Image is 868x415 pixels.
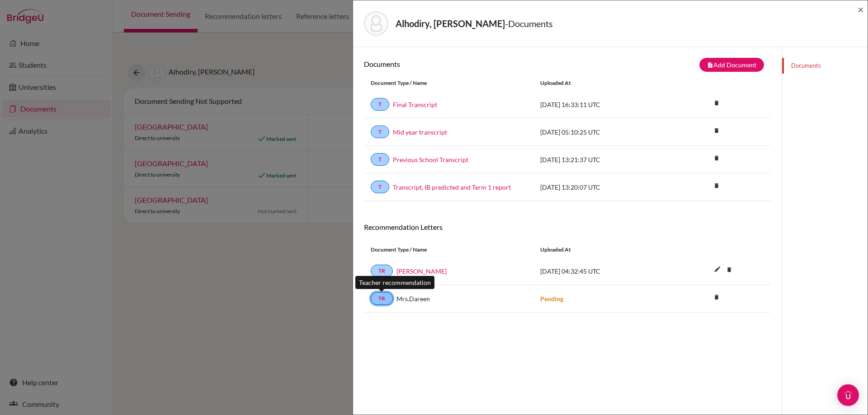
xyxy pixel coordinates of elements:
a: delete [710,125,723,137]
i: note_add [707,62,713,68]
div: [DATE] 16:33:11 UTC [533,100,669,109]
button: note_addAdd Document [699,58,764,72]
a: delete [710,292,723,304]
div: Document Type / Name [364,246,533,254]
a: T [371,126,389,138]
div: [DATE] 13:21:37 UTC [533,155,669,164]
i: edit [710,262,725,276]
span: Mrs.Dareen [396,294,430,303]
div: [DATE] 13:20:07 UTC [533,182,669,192]
a: [PERSON_NAME] [396,266,447,276]
span: - Documents [505,18,553,29]
a: T [371,181,389,193]
a: delete [710,153,723,165]
div: Uploaded at [533,79,669,87]
i: delete [722,263,736,276]
a: delete [722,264,736,276]
i: delete [710,96,723,110]
button: Close [858,4,864,15]
a: delete [710,98,723,110]
i: delete [710,179,723,192]
div: Open Intercom Messenger [837,384,859,406]
a: Final Transcript [393,100,437,109]
a: delete [710,180,723,192]
i: delete [710,290,723,304]
span: [DATE] 04:32:45 UTC [540,267,600,275]
a: Transcript, IB predicted and Term 1 report [393,182,511,192]
button: edit [710,263,725,277]
div: [DATE] 05:10:25 UTC [533,127,669,137]
i: delete [710,151,723,165]
div: Teacher recommendation [355,276,434,289]
a: Documents [782,58,868,74]
div: Document Type / Name [364,79,533,87]
h6: Documents [364,60,567,68]
i: delete [710,124,723,137]
a: T [371,153,389,166]
a: TR [371,292,393,305]
a: T [371,98,389,111]
h6: Recommendation Letters [364,223,771,231]
a: Mid year transcript [393,127,447,137]
span: × [858,3,864,16]
a: Previous School Transcript [393,155,468,164]
a: TR [371,265,393,277]
div: Uploaded at [533,246,669,254]
strong: Alhodiry, [PERSON_NAME] [396,18,505,29]
strong: Pending [540,295,563,303]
